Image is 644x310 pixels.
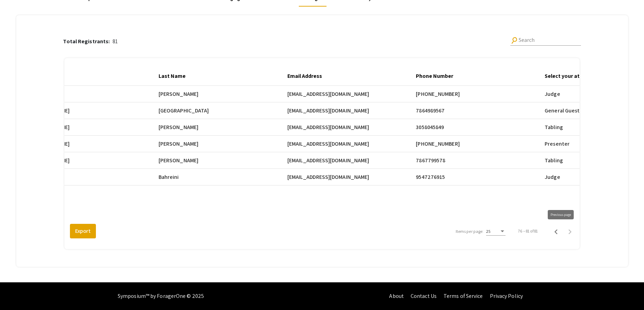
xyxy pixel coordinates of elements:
[456,228,484,235] div: Items per page:
[5,279,29,305] iframe: Chat
[287,123,369,131] span: [EMAIL_ADDRESS][DOMAIN_NAME]
[287,72,322,80] div: Email Address
[518,228,538,234] div: 76 – 81 of 81
[545,156,563,165] span: Tabling
[548,210,574,219] div: Previous page
[545,107,580,115] span: General Guest
[159,72,186,80] div: Last Name
[159,156,198,165] span: [PERSON_NAME]
[490,292,523,300] a: Privacy Policy
[118,282,204,310] div: Symposium™ by ForagerOne © 2025
[159,90,198,98] span: [PERSON_NAME]
[545,90,560,98] span: Judge
[416,173,445,181] span: 9547276915
[416,72,453,80] div: Phone Number
[444,292,483,300] a: Terms of Service
[287,156,369,165] span: [EMAIL_ADDRESS][DOMAIN_NAME]
[389,292,404,300] a: About
[63,37,113,46] p: Total Registrants:
[411,292,437,300] a: Contact Us
[287,107,369,115] span: [EMAIL_ADDRESS][DOMAIN_NAME]
[159,173,179,181] span: Bahreini
[287,90,369,98] span: [EMAIL_ADDRESS][DOMAIN_NAME]
[416,156,445,165] span: 7867799578
[70,224,96,238] button: Export
[510,36,519,45] mat-icon: Search
[545,173,560,181] span: Judge
[416,90,459,98] span: [PHONE_NUMBER]
[159,107,209,115] span: [GEOGRAPHIC_DATA]
[545,72,618,80] div: Select your attendee type:
[416,140,459,148] span: [PHONE_NUMBER]
[159,123,198,131] span: [PERSON_NAME]
[287,140,369,148] span: [EMAIL_ADDRESS][DOMAIN_NAME]
[63,37,118,46] div: 81
[159,140,198,148] span: [PERSON_NAME]
[416,123,444,131] span: 3058045849
[545,140,570,148] span: Presenter
[545,123,563,131] span: Tabling
[563,224,577,238] button: Next page
[287,173,369,181] span: [EMAIL_ADDRESS][DOMAIN_NAME]
[159,72,192,80] div: Last Name
[549,224,563,238] button: Previous page
[416,72,459,80] div: Phone Number
[545,72,611,80] div: Select your attendee type:
[287,72,328,80] div: Email Address
[416,107,445,115] span: 7864989567
[486,229,491,234] span: 25
[486,229,506,234] mat-select: Items per page:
